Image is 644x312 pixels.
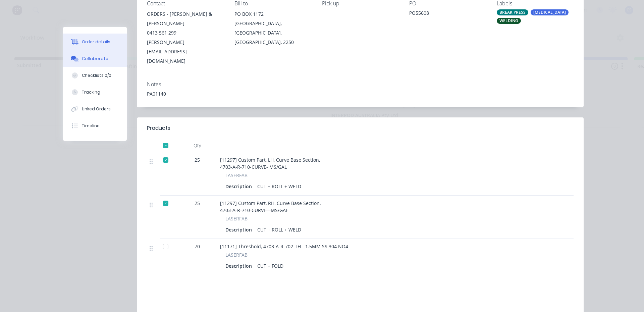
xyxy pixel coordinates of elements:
[82,123,100,129] div: Timeline
[63,34,127,50] button: Order details
[322,0,399,7] div: Pick up
[82,39,110,45] div: Order details
[147,38,224,66] div: [PERSON_NAME][EMAIL_ADDRESS][DOMAIN_NAME]
[82,106,111,112] div: Linked Orders
[255,225,304,235] div: CUT + ROLL + WELD
[234,0,311,7] div: Bill to
[195,200,200,207] span: 25
[195,156,200,163] span: 25
[195,243,200,250] span: 70
[63,101,127,117] button: Linked Orders
[220,243,348,250] span: [11171] Threshold, 4703-A-R-702-TH - 1.5MM SS 304 NO4
[234,19,311,47] div: [GEOGRAPHIC_DATA], [GEOGRAPHIC_DATA], [GEOGRAPHIC_DATA], 2250
[409,0,486,7] div: PO
[63,84,127,101] button: Tracking
[147,9,224,28] div: ORDERS - [PERSON_NAME] & [PERSON_NAME]
[63,117,127,134] button: Timeline
[225,225,255,235] div: Description
[409,9,486,19] div: PO55608
[63,67,127,84] button: Checklists 0/0
[225,215,248,222] span: LASERFAB
[225,261,255,271] div: Description
[147,28,224,38] div: 0413 561 299
[497,9,528,15] div: BREAK PRESS
[225,172,248,179] span: LASERFAB
[177,139,217,152] div: Qty
[497,18,521,24] div: WELDING
[82,56,108,62] div: Collaborate
[255,261,286,271] div: CUT + FOLD
[147,124,170,132] div: Products
[234,9,311,47] div: PO BOX 1172[GEOGRAPHIC_DATA], [GEOGRAPHIC_DATA], [GEOGRAPHIC_DATA], 2250
[220,157,320,170] span: [11297] Custom Part, LH, Curve Base Section, 4703-A-R-710-CURVE- MS/GAL
[225,181,255,191] div: Description
[147,0,224,7] div: Contact
[225,251,248,258] span: LASERFAB
[531,9,569,15] div: [MEDICAL_DATA]
[234,9,311,19] div: PO BOX 1172
[220,200,321,213] span: [11297] Custom Part, RH, Curve Base Section, 4703-A-R-710-CURVE - MS/GAL
[147,90,574,97] div: PA01140
[63,50,127,67] button: Collaborate
[147,9,224,66] div: ORDERS - [PERSON_NAME] & [PERSON_NAME]0413 561 299[PERSON_NAME][EMAIL_ADDRESS][DOMAIN_NAME]
[147,81,574,88] div: Notes
[497,0,574,7] div: Labels
[82,89,100,95] div: Tracking
[82,72,111,79] div: Checklists 0/0
[255,181,304,191] div: CUT + ROLL + WELD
